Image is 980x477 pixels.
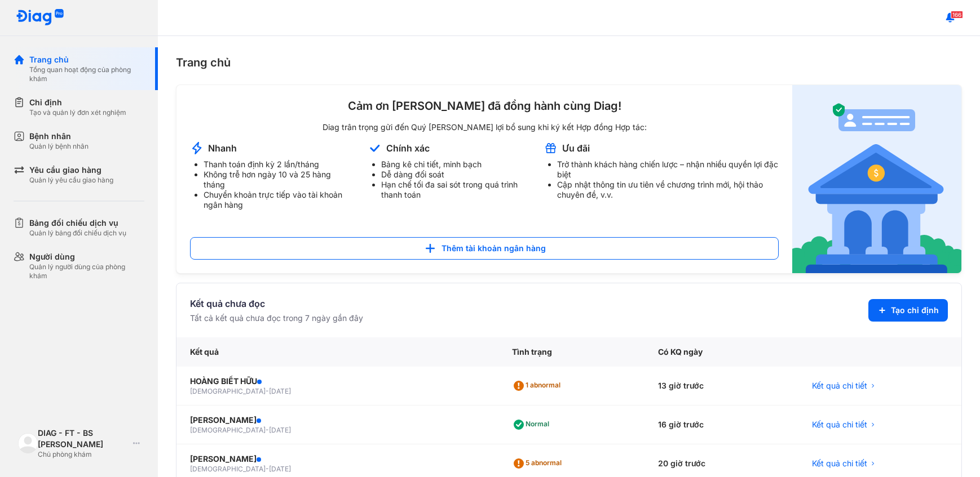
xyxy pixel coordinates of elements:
[190,237,779,260] button: Thêm tài khoản ngân hàng
[29,262,144,280] div: Quản lý người dùng của phòng khám
[812,458,867,469] span: Kết quả chi tiết
[38,427,129,450] div: DIAG - FT - BS [PERSON_NAME]
[29,251,144,262] div: Người dùng
[190,465,266,473] span: [DEMOGRAPHIC_DATA]
[386,142,430,154] div: Chính xác
[269,465,291,473] span: [DATE]
[29,229,126,238] div: Quản lý bảng đối chiếu dịch vụ
[951,11,963,19] span: 166
[190,387,266,395] span: [DEMOGRAPHIC_DATA]
[204,190,354,210] li: Chuyển khoản trực tiếp vào tài khoản ngân hàng
[368,141,382,155] img: account-announcement
[190,376,485,387] div: HOÀNG BIẾT HỮU
[204,159,354,170] li: Thanh toán định kỳ 2 lần/tháng
[190,297,363,310] div: Kết quả chưa đọc
[266,387,269,395] span: -
[644,405,798,444] div: 16 giờ trước
[512,416,554,434] div: Normal
[29,131,89,142] div: Bệnh nhân
[557,159,779,180] li: Trở thành khách hàng chiến lược – nhận nhiều quyền lợi đặc biệt
[208,142,237,154] div: Nhanh
[204,170,354,190] li: Không trễ hơn ngày 10 và 25 hàng tháng
[381,180,530,200] li: Hạn chế tối đa sai sót trong quá trình thanh toán
[29,97,126,108] div: Chỉ định
[29,142,89,151] div: Quản lý bệnh nhân
[16,9,64,26] img: logo
[868,299,948,322] button: Tạo chỉ định
[544,141,558,155] img: account-announcement
[266,426,269,434] span: -
[29,176,113,185] div: Quản lý yêu cầu giao hàng
[190,453,485,465] div: [PERSON_NAME]
[812,380,867,391] span: Kết quả chi tiết
[190,313,363,324] div: Tất cả kết quả chưa đọc trong 7 ngày gần đây
[29,108,126,117] div: Tạo và quản lý đơn xét nghiệm
[190,426,266,434] span: [DEMOGRAPHIC_DATA]
[269,426,291,434] span: [DATE]
[812,419,867,430] span: Kết quả chi tiết
[266,465,269,473] span: -
[381,170,530,180] li: Dễ dàng đối soát
[644,337,798,367] div: Có KQ ngày
[498,337,644,367] div: Tình trạng
[557,180,779,200] li: Cập nhật thông tin ưu tiên về chương trình mới, hội thảo chuyên đề, v.v.
[792,85,961,273] img: account-announcement
[176,54,962,71] div: Trang chủ
[512,377,565,395] div: 1 abnormal
[38,450,129,459] div: Chủ phòng khám
[29,54,144,65] div: Trang chủ
[190,99,779,113] div: Cảm ơn [PERSON_NAME] đã đồng hành cùng Diag!
[644,367,798,405] div: 13 giờ trước
[891,305,939,316] span: Tạo chỉ định
[190,141,204,155] img: account-announcement
[190,122,779,132] div: Diag trân trọng gửi đến Quý [PERSON_NAME] lợi bổ sung khi ký kết Hợp đồng Hợp tác:
[512,454,566,472] div: 5 abnormal
[190,414,485,426] div: [PERSON_NAME]
[562,142,590,154] div: Ưu đãi
[18,433,38,453] img: logo
[29,65,144,83] div: Tổng quan hoạt động của phòng khám
[176,337,498,367] div: Kết quả
[269,387,291,395] span: [DATE]
[29,217,126,229] div: Bảng đối chiếu dịch vụ
[29,164,113,176] div: Yêu cầu giao hàng
[381,159,530,170] li: Bảng kê chi tiết, minh bạch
